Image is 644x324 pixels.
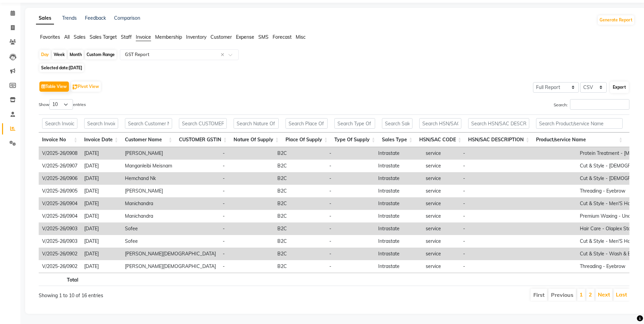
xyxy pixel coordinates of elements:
[326,248,375,260] td: -
[155,34,182,40] span: Membership
[326,222,375,235] td: -
[39,147,81,160] td: V/2025-26/0908
[274,248,326,260] td: B2C
[40,34,60,40] span: Favorites
[422,172,460,185] td: service
[71,82,101,92] button: Pivot View
[296,34,306,40] span: Misc
[274,260,326,273] td: B2C
[286,118,328,129] input: Search Place Of Supply
[375,235,422,248] td: Intrastate
[533,132,626,147] th: Product/service Name: activate to sort column ascending
[179,118,227,129] input: Search CUSTOMER GSTIN
[610,82,629,93] button: Export
[81,260,122,273] td: [DATE]
[326,260,375,273] td: -
[122,248,219,260] td: [PERSON_NAME][DEMOGRAPHIC_DATA]
[39,197,81,210] td: V/2025-26/0904
[39,185,81,197] td: V/2025-26/0905
[375,172,422,185] td: Intrastate
[210,34,232,40] span: Customer
[49,99,73,110] select: Showentries
[122,160,219,172] td: Manganleibi Meisnam
[219,160,274,172] td: -
[554,99,629,110] label: Search:
[125,118,172,129] input: Search Customer Name
[460,185,509,197] td: -
[219,235,274,248] td: -
[69,65,82,70] span: [DATE]
[39,210,81,222] td: V/2025-26/0904
[81,185,122,197] td: [DATE]
[422,248,460,260] td: service
[274,185,326,197] td: B2C
[422,235,460,248] td: service
[81,235,122,248] td: [DATE]
[422,260,460,273] td: service
[460,222,509,235] td: -
[122,132,176,147] th: Customer Name: activate to sort column ascending
[39,99,86,110] label: Show entries
[39,260,81,273] td: V/2025-26/0902
[598,291,610,298] a: Next
[468,118,529,129] input: Search HSN/SAC DESCRIPTION
[81,172,122,185] td: [DATE]
[375,222,422,235] td: Intrastate
[326,160,375,172] td: -
[326,197,375,210] td: -
[375,260,422,273] td: Intrastate
[219,222,274,235] td: -
[375,160,422,172] td: Intrastate
[375,147,422,160] td: Intrastate
[375,248,422,260] td: Intrastate
[122,185,219,197] td: [PERSON_NAME]
[422,147,460,160] td: service
[36,12,54,24] a: Sales
[536,118,622,129] input: Search Product/service Name
[39,172,81,185] td: V/2025-26/0906
[221,51,226,58] span: Clear all
[273,34,292,40] span: Forecast
[39,273,82,286] th: Total
[39,82,69,92] button: Table View
[114,15,140,21] a: Comparison
[460,210,509,222] td: -
[52,50,67,59] div: Week
[39,132,81,147] th: Invoice No: activate to sort column ascending
[326,185,375,197] td: -
[219,147,274,160] td: -
[282,132,331,147] th: Place Of Supply: activate to sort column ascending
[90,34,117,40] span: Sales Target
[589,291,592,298] a: 2
[230,132,282,147] th: Nature Of Supply: activate to sort column ascending
[219,248,274,260] td: -
[379,132,416,147] th: Sales Type: activate to sort column ascending
[334,118,375,129] input: Search Type Of Supply
[274,235,326,248] td: B2C
[122,210,219,222] td: Manichandra
[81,248,122,260] td: [DATE]
[422,160,460,172] td: service
[616,291,627,298] a: Last
[81,132,122,147] th: Invoice Date: activate to sort column ascending
[422,197,460,210] td: service
[81,197,122,210] td: [DATE]
[122,197,219,210] td: Manichandra
[121,34,132,40] span: Staff
[39,222,81,235] td: V/2025-26/0903
[219,210,274,222] td: -
[274,222,326,235] td: B2C
[39,248,81,260] td: V/2025-26/0902
[39,288,279,299] div: Showing 1 to 10 of 16 entries
[422,222,460,235] td: service
[375,210,422,222] td: Intrastate
[68,50,84,59] div: Month
[326,235,375,248] td: -
[81,210,122,222] td: [DATE]
[74,34,86,40] span: Sales
[81,147,122,160] td: [DATE]
[419,118,461,129] input: Search HSN/SAC CODE
[375,185,422,197] td: Intrastate
[460,172,509,185] td: -
[122,222,219,235] td: Sofee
